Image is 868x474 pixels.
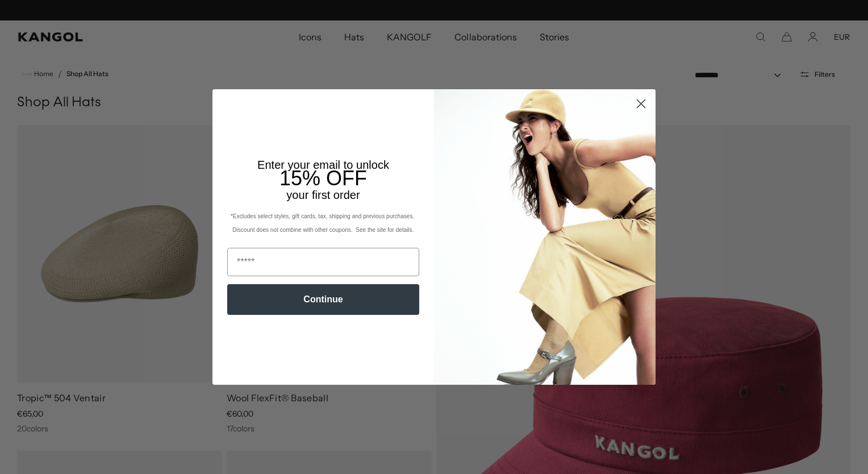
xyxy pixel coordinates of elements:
span: *Excludes select styles, gift cards, tax, shipping and previous purchases. Discount does not comb... [231,213,416,233]
button: Close dialog [631,94,651,114]
span: 15% OFF [279,167,367,190]
span: your first order [286,189,360,201]
img: 93be19ad-e773-4382-80b9-c9d740c9197f.jpeg [434,89,656,385]
button: Continue [227,284,419,315]
input: Email [227,248,419,276]
span: Enter your email to unlock [257,159,389,171]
